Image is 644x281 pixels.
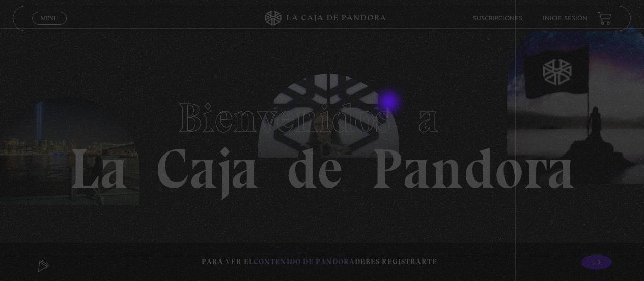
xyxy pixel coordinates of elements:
[598,12,612,25] a: View your shopping cart
[38,24,62,31] span: Cerrar
[254,257,355,266] span: contenido de Pandora
[202,255,437,269] p: Para ver el debes registrarte
[41,15,58,21] span: Menu
[69,85,575,197] h1: La Caja de Pandora
[543,16,588,22] a: Inicie sesión
[473,16,523,22] a: Suscripciones
[178,93,467,142] span: Bienvenidos a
